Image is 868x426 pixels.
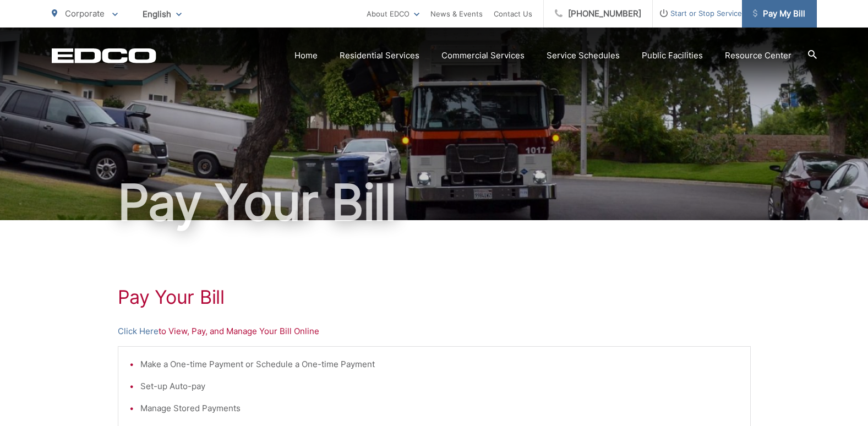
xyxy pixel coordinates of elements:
a: About EDCO [367,7,419,20]
a: Click Here [118,325,159,338]
a: Resource Center [725,49,791,62]
p: to View, Pay, and Manage Your Bill Online [118,325,751,338]
a: Residential Services [340,49,419,62]
span: English [134,4,190,24]
li: Make a One-time Payment or Schedule a One-time Payment [140,358,739,371]
span: Pay My Bill [753,7,805,20]
li: Set-up Auto-pay [140,380,739,393]
a: News & Events [430,7,483,20]
a: Commercial Services [441,49,525,62]
span: Corporate [65,8,105,19]
a: EDCD logo. Return to the homepage. [52,48,156,63]
h1: Pay Your Bill [52,175,817,230]
a: Home [294,49,318,62]
h1: Pay Your Bill [118,286,751,308]
a: Service Schedules [547,49,620,62]
a: Contact Us [494,7,532,20]
li: Manage Stored Payments [140,402,739,415]
a: Public Facilities [642,49,703,62]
